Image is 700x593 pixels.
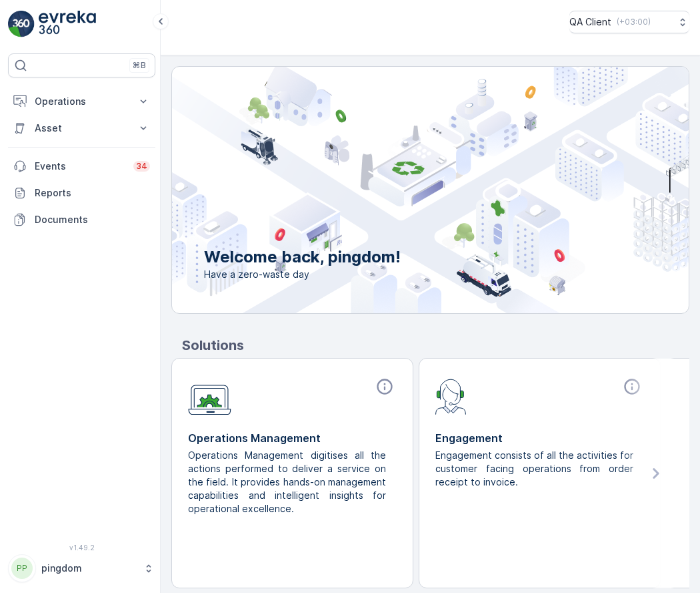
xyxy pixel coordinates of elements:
p: Engagement [435,430,644,446]
img: module-icon [188,377,231,415]
button: Operations [8,88,155,115]
p: Reports [35,186,150,200]
a: Reports [8,180,155,206]
p: Events [35,160,125,173]
p: pingdom [41,562,137,575]
p: 34 [136,161,147,172]
img: city illustration [112,67,689,313]
p: Documents [35,213,150,226]
img: logo [8,11,35,37]
p: ⌘B [133,60,146,71]
p: Asset [35,122,129,135]
button: PPpingdom [8,554,155,582]
p: ( +03:00 ) [617,17,651,27]
a: Documents [8,206,155,233]
p: Operations Management digitises all the actions performed to deliver a service on the field. It p... [188,449,386,516]
p: Engagement consists of all the activities for customer facing operations from order receipt to in... [435,449,633,489]
p: Operations [35,95,129,108]
span: Have a zero-waste day [204,268,401,281]
img: logo_light-DOdMpM7g.png [39,11,96,37]
p: QA Client [569,15,611,29]
a: Events34 [8,153,155,180]
button: Asset [8,115,155,142]
div: PP [11,558,33,579]
span: v 1.49.2 [8,544,155,552]
p: Operations Management [188,430,397,446]
button: QA Client(+03:00) [569,11,689,33]
p: Solutions [182,335,689,355]
img: module-icon [435,377,467,415]
p: Welcome back, pingdom! [204,246,401,268]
